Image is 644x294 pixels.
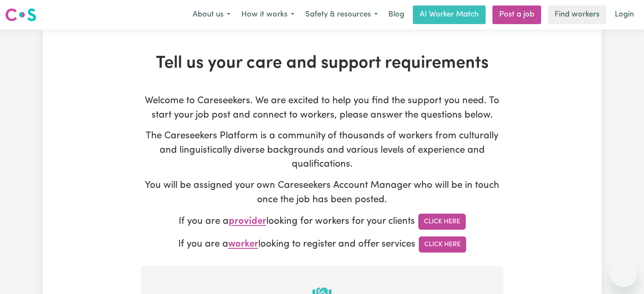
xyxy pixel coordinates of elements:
p: If you are a looking to register and offer services [141,236,503,253]
button: How it works [236,6,300,24]
p: You will be assigned your own Careseekers Account Manager who will be in touch once the job has b... [141,179,503,207]
a: Find workers [548,5,606,24]
a: AI Worker Match [413,5,486,24]
span: worker [228,240,258,250]
p: Welcome to Careseekers. We are excited to help you find the support you need. To start your job p... [141,94,503,122]
a: Login [610,5,639,24]
a: Careseekers logo [5,5,36,25]
button: Safety & resources [300,6,383,24]
iframe: Button to launch messaging window [610,260,637,287]
p: If you are a looking for workers for your clients [141,214,503,230]
a: Post a job [492,5,541,24]
a: Click Here [418,214,466,230]
a: Click Here [419,236,466,253]
a: Blog [383,5,409,24]
span: provider [229,217,266,227]
img: Careseekers logo [5,7,36,22]
button: About us [187,6,236,24]
p: The Careseekers Platform is a community of thousands of workers from culturally and linguisticall... [141,129,503,172]
h1: Tell us your care and support requirements [141,53,503,74]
